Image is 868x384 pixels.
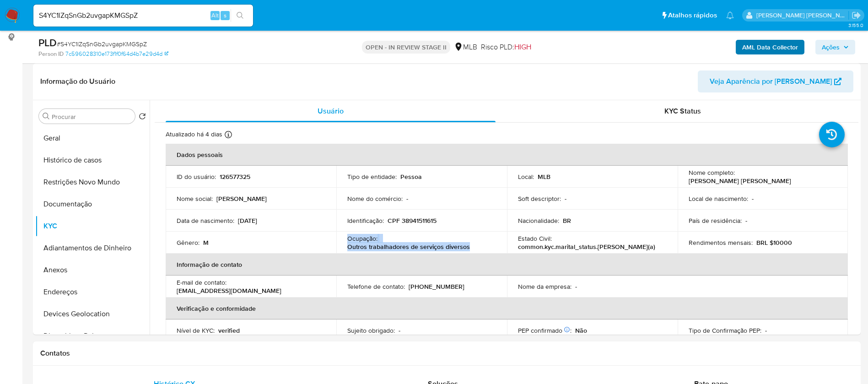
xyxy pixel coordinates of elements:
[177,287,281,295] p: [EMAIL_ADDRESS][DOMAIN_NAME]
[40,349,853,358] h1: Contatos
[756,238,792,247] p: BRL $10000
[815,40,855,54] button: Ações
[518,234,552,243] p: Estado Civil :
[139,113,146,123] button: Retornar ao pedido padrão
[689,168,735,177] p: Nome completo :
[689,326,761,335] p: Tipo de Confirmação PEP :
[848,22,863,29] span: 3.155.0
[347,216,384,225] p: Identificação :
[742,40,798,54] b: AML Data Collector
[575,282,577,291] p: -
[38,50,64,58] b: Person ID
[362,41,450,54] p: OPEN - IN REVIEW STAGE II
[745,216,747,225] p: -
[518,243,655,251] p: common.kyc.marital_status.[PERSON_NAME](a)
[35,281,150,303] button: Endereços
[231,9,249,22] button: search-icon
[35,259,150,281] button: Anexos
[400,173,422,181] p: Pessoa
[518,216,559,225] p: Nacionalidade :
[166,144,848,166] th: Dados pessoais
[347,282,405,291] p: Telefone de contato :
[518,195,561,203] p: Soft descriptor :
[481,42,531,52] span: Risco PLD:
[347,234,377,243] p: Ocupação :
[347,173,397,181] p: Tipo de entidade :
[347,326,395,335] p: Sujeito obrigado :
[565,195,566,203] p: -
[35,149,150,171] button: Histórico de casos
[409,282,464,291] p: [PHONE_NUMBER]
[35,325,150,347] button: Dispositivos Point
[35,237,150,259] button: Adiantamentos de Dinheiro
[347,195,403,203] p: Nome do comércio :
[177,195,213,203] p: Nome social :
[216,195,267,203] p: [PERSON_NAME]
[33,10,253,22] input: Pesquise usuários ou casos...
[177,216,234,225] p: Data de nascimento :
[689,177,791,185] p: [PERSON_NAME] [PERSON_NAME]
[166,254,848,276] th: Informação de contato
[43,113,50,120] button: Procurar
[177,238,199,247] p: Gênero :
[211,11,219,20] span: Alt
[575,326,587,335] p: Não
[347,243,470,251] p: Outros trabalhadores de serviços diversos
[765,326,767,335] p: -
[698,70,853,92] button: Veja Aparência por [PERSON_NAME]
[35,171,150,193] button: Restrições Novo Mundo
[224,11,226,20] span: s
[35,215,150,237] button: KYC
[40,77,115,86] h1: Informação do Usuário
[514,42,531,52] span: HIGH
[35,193,150,215] button: Documentação
[852,11,861,20] a: Sair
[518,173,534,181] p: Local :
[752,195,754,203] p: -
[166,130,222,139] p: Atualizado há 4 dias
[238,216,257,225] p: [DATE]
[177,173,216,181] p: ID do usuário :
[35,303,150,325] button: Devices Geolocation
[203,238,209,247] p: M
[52,113,131,121] input: Procurar
[218,326,240,335] p: verified
[399,326,400,335] p: -
[166,297,848,319] th: Verificação e conformidade
[65,50,168,58] a: 7c596028310e173f1f0f64d4b7e29d4d
[454,42,477,52] div: MLB
[736,40,804,54] button: AML Data Collector
[822,40,840,54] span: Ações
[518,326,571,335] p: PEP confirmado :
[220,173,250,181] p: 126577325
[177,278,226,287] p: E-mail de contato :
[406,195,408,203] p: -
[689,238,753,247] p: Rendimentos mensais :
[710,70,832,92] span: Veja Aparência por [PERSON_NAME]
[563,216,571,225] p: BR
[318,106,344,116] span: Usuário
[35,127,150,149] button: Geral
[689,195,748,203] p: Local de nascimento :
[664,106,701,116] span: KYC Status
[668,11,717,20] span: Atalhos rápidos
[689,216,742,225] p: País de residência :
[726,11,734,19] a: Notificações
[177,326,215,335] p: Nível de KYC :
[538,173,550,181] p: MLB
[518,282,571,291] p: Nome da empresa :
[388,216,437,225] p: CPF 38941511615
[57,39,147,49] span: # S4YC1lZqSnGb2uvgapKMGSpZ
[756,11,849,20] p: renata.fdelgado@mercadopago.com.br
[38,35,57,50] b: PLD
